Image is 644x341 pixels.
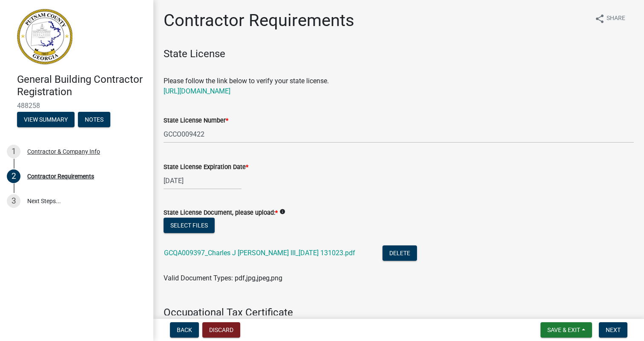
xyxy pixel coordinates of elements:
button: View Summary [17,112,75,127]
div: 3 [7,194,20,208]
input: mm/dd/yyyy [164,172,241,189]
button: shareShare [588,10,632,27]
span: Share [607,14,625,24]
div: Contractor Requirements [27,173,94,179]
button: Delete [382,245,417,261]
h4: Occupational Tax Certificate [164,306,634,319]
img: Putnam County, Georgia [17,9,72,64]
div: Contractor & Company Info [27,149,100,154]
span: Save & Exit [547,326,580,333]
button: Next [599,322,627,338]
span: Back [177,326,192,333]
span: 488258 [17,102,136,110]
span: Next [606,326,621,333]
button: Discard [202,322,240,338]
wm-modal-confirm: Summary [17,117,75,123]
h4: General Building Contractor Registration [17,73,147,98]
i: share [595,14,605,24]
h1: Contractor Requirements [164,10,354,31]
a: GCQA009397_Charles J [PERSON_NAME] III_[DATE] 131023.pdf [164,249,355,257]
wm-modal-confirm: Delete Document [382,249,417,257]
button: Save & Exit [540,322,592,338]
wm-modal-confirm: Notes [78,117,110,123]
h4: State License [164,48,634,73]
div: 2 [7,169,20,183]
i: info [279,209,285,215]
a: [URL][DOMAIN_NAME] [164,87,230,95]
p: Please follow the link below to verify your state license. [164,76,634,96]
button: Select files [164,218,215,233]
label: State License Document, please upload: [164,210,278,216]
button: Notes [78,112,110,127]
span: Valid Document Types: pdf,jpg,jpeg,png [164,274,282,282]
label: State License Number [164,118,228,124]
div: 1 [7,145,20,158]
button: Back [170,322,199,338]
label: State License Expiration Date [164,164,248,170]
